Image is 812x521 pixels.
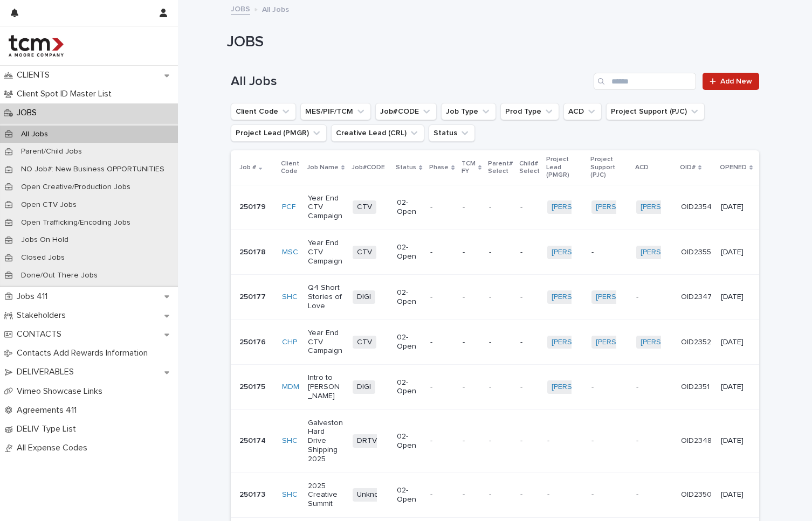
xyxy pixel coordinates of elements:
span: DIGI [353,380,375,394]
p: OID# [680,162,696,173]
p: - [520,490,539,499]
p: - [636,436,672,446]
p: Phase [429,162,449,173]
p: 250176 [239,338,273,347]
a: [PERSON_NAME]-TCM [552,203,629,212]
p: [DATE] [721,203,752,212]
p: 2025 Creative Summit [308,482,344,509]
p: Open Trafficking/Encoding Jobs [12,218,139,227]
p: - [430,293,453,302]
a: [PERSON_NAME]-TCM [552,248,629,257]
p: - [591,490,628,499]
p: [DATE] [721,248,752,257]
a: MDM [282,383,299,392]
p: - [520,383,539,392]
p: Job#CODE [352,162,385,173]
p: [DATE] [721,490,752,499]
p: - [636,383,672,392]
span: Add New [720,78,752,85]
p: Contacts Add Rewards Information [12,348,156,358]
p: - [636,490,672,499]
p: Stakeholders [12,310,74,321]
p: - [430,383,453,392]
span: Unknown [353,488,393,502]
p: 250174 [239,436,273,446]
p: All Jobs [262,3,289,15]
p: NO Job#: New Business OPPORTUNITIES [12,165,173,174]
p: - [430,203,453,212]
p: Closed Jobs [12,253,73,262]
button: Project Lead (PMGR) [231,124,327,142]
p: Open Creative/Production Jobs [12,183,139,192]
button: Job#CODE [375,103,437,120]
p: Client Code [281,158,300,178]
a: [PERSON_NAME]-TCM [596,203,673,212]
p: - [591,436,628,446]
p: OID2354 [681,203,712,212]
p: - [520,248,539,257]
p: Jobs 411 [12,291,56,302]
button: ACD [563,103,602,120]
p: 250178 [239,248,273,257]
a: [PERSON_NAME]-TCM [596,338,673,347]
p: Year End CTV Campaign [308,239,344,266]
p: All Expense Codes [12,443,96,453]
p: - [463,338,480,347]
a: SHC [282,490,298,499]
a: [PERSON_NAME]-TCM [552,293,629,302]
img: 4hMmSqQkux38exxPVZHQ [9,35,64,57]
p: CONTACTS [12,329,70,339]
button: MES/PIF/TCM [300,103,371,120]
input: Search [594,73,696,90]
p: - [520,436,539,446]
a: [PERSON_NAME]-TCM [641,338,718,347]
p: DELIV Type List [12,424,85,434]
p: 250173 [239,490,273,499]
p: Client Spot ID Master List [12,89,120,99]
p: 250179 [239,203,273,212]
p: - [430,490,453,499]
tr: 250173SHC 2025 Creative SummitUnknown02-Open-------OID2350[DATE]- [231,473,808,517]
p: - [489,436,512,446]
p: - [489,248,512,257]
p: - [430,436,453,446]
a: MSC [282,248,298,257]
tr: 250179PCF Year End CTV CampaignCTV02-Open----[PERSON_NAME]-TCM [PERSON_NAME]-TCM [PERSON_NAME]-TC... [231,185,808,230]
p: All Jobs [12,130,57,139]
p: Done/Out There Jobs [12,271,106,280]
span: CTV [353,200,376,214]
a: [PERSON_NAME]-TCM [552,383,629,392]
p: TCM FY [462,158,476,178]
tr: 250174SHC Galveston Hard Drive Shipping 2025DRTV02-Open-------OID2348[DATE]- [231,409,808,473]
p: Parent/Child Jobs [12,147,91,156]
p: Jobs On Hold [12,235,77,245]
h1: JOBS [227,33,755,52]
p: - [591,248,628,257]
p: OID2351 [681,383,712,392]
p: 02-Open [397,378,422,397]
p: OID2355 [681,248,712,257]
p: 02-Open [397,486,422,504]
a: [PERSON_NAME]-TCM [641,203,718,212]
button: Project Support (PJC) [606,103,705,120]
p: OID2347 [681,293,712,302]
p: - [430,248,453,257]
p: - [489,338,512,347]
p: Project Lead (PMGR) [546,154,584,181]
p: - [463,248,480,257]
p: 250175 [239,383,273,392]
a: JOBS [231,2,250,15]
p: - [489,383,512,392]
p: 02-Open [397,333,422,351]
p: JOBS [12,108,45,118]
a: CHP [282,338,297,347]
p: Status [396,162,416,173]
p: - [520,293,539,302]
p: Year End CTV Campaign [308,329,344,356]
tr: 250177SHC Q4 Short Stories of LoveDIGI02-Open----[PERSON_NAME]-TCM [PERSON_NAME]-TCM -OID2347[DATE]- [231,275,808,319]
p: ACD [635,162,649,173]
a: [PERSON_NAME]-TCM [596,293,673,302]
button: Client Code [231,103,296,120]
p: - [463,293,480,302]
